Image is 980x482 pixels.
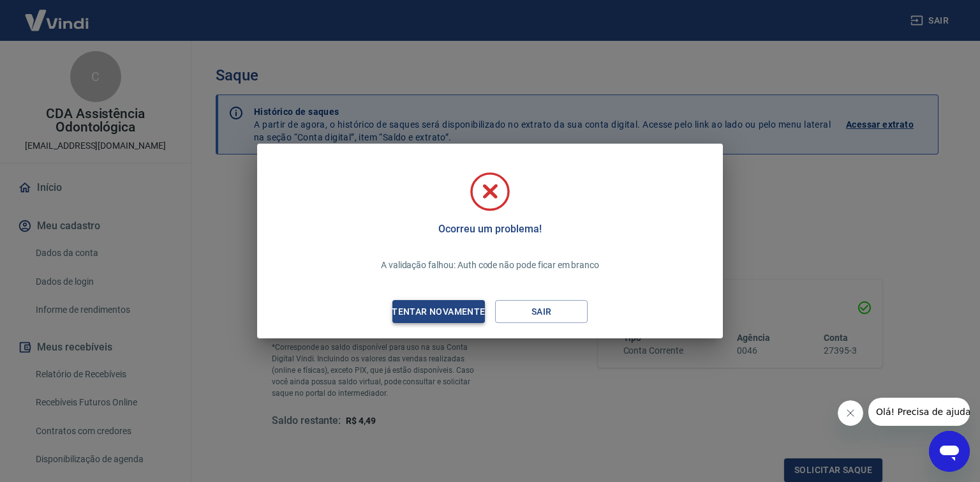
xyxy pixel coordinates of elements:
iframe: Fechar mensagem [838,400,863,426]
iframe: Mensagem da empresa [868,398,970,426]
button: Sair [495,300,588,324]
h5: Ocorreu um problema! [438,223,541,236]
button: Tentar novamente [392,300,485,324]
div: Tentar novamente [376,304,500,320]
span: Olá! Precisa de ajuda? [8,9,107,19]
p: A validação falhou: Auth code não pode ficar em branco [381,259,599,272]
iframe: Botão para abrir a janela de mensagens [929,431,970,472]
